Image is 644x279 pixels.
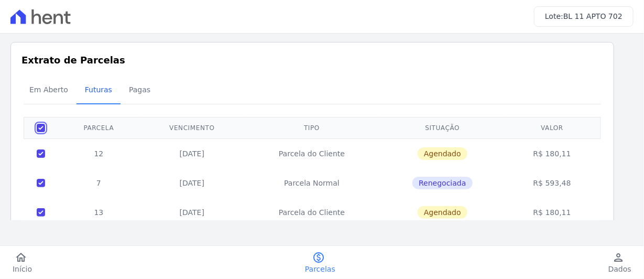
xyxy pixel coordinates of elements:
[612,251,625,264] i: person
[244,138,379,168] td: Parcela do Cliente
[79,79,118,100] span: Futuras
[563,12,623,20] span: BL 11 APTO 702
[140,168,244,198] td: [DATE]
[596,251,644,274] a: personDados
[140,198,244,227] td: [DATE]
[21,77,77,104] a: Em Aberto
[21,53,603,67] h3: Extrato de Parcelas
[140,138,244,168] td: [DATE]
[58,138,140,168] td: 12
[418,147,467,160] span: Agendado
[58,198,140,227] td: 13
[77,77,121,104] a: Futuras
[58,168,140,198] td: 7
[506,198,599,227] td: R$ 180,11
[412,177,472,189] span: Renegociada
[312,251,325,264] i: paid
[418,206,467,219] span: Agendado
[506,117,599,138] th: Valor
[506,138,599,168] td: R$ 180,11
[15,251,27,264] i: home
[244,117,379,138] th: Tipo
[121,77,159,104] a: Pagas
[123,79,157,100] span: Pagas
[608,264,631,274] span: Dados
[244,168,379,198] td: Parcela Normal
[23,79,74,100] span: Em Aberto
[13,264,32,274] span: Início
[244,198,379,227] td: Parcela do Cliente
[292,251,348,274] a: paidParcelas
[379,117,506,138] th: Situação
[140,117,244,138] th: Vencimento
[58,117,140,138] th: Parcela
[545,11,623,22] h3: Lote:
[305,264,335,274] span: Parcelas
[506,168,599,198] td: R$ 593,48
